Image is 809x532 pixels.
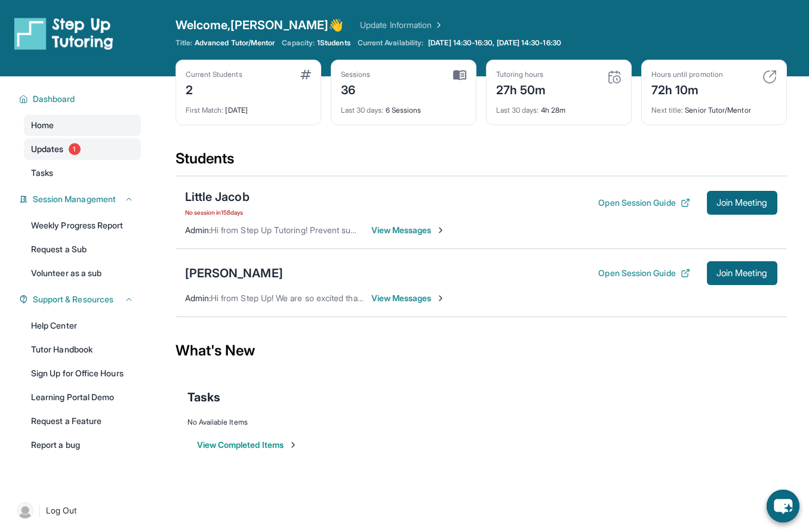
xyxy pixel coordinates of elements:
a: Learning Portal Demo [24,386,141,408]
div: 72h 10m [651,79,723,98]
a: Request a Feature [24,410,141,432]
button: Support & Resources [28,293,134,305]
button: Dashboard [28,93,134,105]
img: logo [14,17,113,50]
a: Weekly Progress Report [24,215,141,236]
img: Chevron Right [432,19,444,31]
span: Tasks [31,167,53,179]
div: Sessions [341,70,371,79]
span: Join Meeting [716,270,768,277]
button: chat-button [767,490,799,522]
button: Open Session Guide [598,267,690,279]
span: Admin : [185,225,211,235]
button: Join Meeting [707,191,777,215]
span: Last 30 days : [341,106,384,115]
a: Volunteer as a sub [24,262,141,284]
img: card [762,70,777,84]
button: View Completed Items [197,439,298,451]
div: [PERSON_NAME] [185,265,283,282]
span: First Match : [186,106,224,115]
div: 36 [341,79,371,98]
div: Senior Tutor/Mentor [651,98,777,115]
div: No Available Items [187,417,775,427]
span: Home [31,119,54,131]
div: 4h 28m [496,98,622,115]
div: Tutoring hours [496,70,546,79]
button: Join Meeting [707,261,777,285]
span: Session Management [33,193,116,205]
img: card [607,70,622,84]
span: Support & Resources [33,293,113,305]
a: Help Center [24,315,141,336]
span: Log Out [46,505,77,516]
a: Update Information [360,19,444,31]
img: card [300,70,311,79]
span: Welcome, [PERSON_NAME] 👋 [176,17,344,33]
span: Tasks [187,389,220,406]
span: Updates [31,143,64,155]
a: Home [24,115,141,136]
span: Dashboard [33,93,75,105]
span: View Messages [371,224,446,236]
span: No session in 158 days [185,208,250,217]
span: 1 [69,143,81,155]
button: Session Management [28,193,134,205]
span: Last 30 days : [496,106,539,115]
a: [DATE] 14:30-16:30, [DATE] 14:30-16:30 [426,38,564,48]
span: Advanced Tutor/Mentor [195,38,275,48]
button: Open Session Guide [598,197,690,209]
span: Next title : [651,106,684,115]
img: Chevron-Right [436,293,445,303]
img: Chevron-Right [436,225,445,235]
span: Join Meeting [716,199,768,206]
div: Students [176,149,787,175]
span: Capacity: [282,38,315,48]
span: View Messages [371,292,446,304]
span: Admin : [185,293,211,303]
img: card [453,70,466,81]
div: Little Jacob [185,188,250,205]
div: 6 Sessions [341,98,466,115]
div: [DATE] [186,98,311,115]
a: |Log Out [12,497,141,524]
span: [DATE] 14:30-16:30, [DATE] 14:30-16:30 [428,38,561,48]
a: Tasks [24,162,141,184]
a: Report a bug [24,434,141,456]
span: 1 Students [317,38,350,48]
a: Request a Sub [24,239,141,260]
img: user-img [17,502,33,519]
div: Hours until promotion [651,70,723,79]
a: Sign Up for Office Hours [24,363,141,384]
span: | [38,503,41,518]
div: What's New [176,324,787,377]
div: 2 [186,79,242,98]
span: Current Availability: [358,38,423,48]
span: Title: [176,38,192,48]
a: Tutor Handbook [24,339,141,360]
div: Current Students [186,70,242,79]
div: 27h 50m [496,79,546,98]
a: Updates1 [24,138,141,160]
